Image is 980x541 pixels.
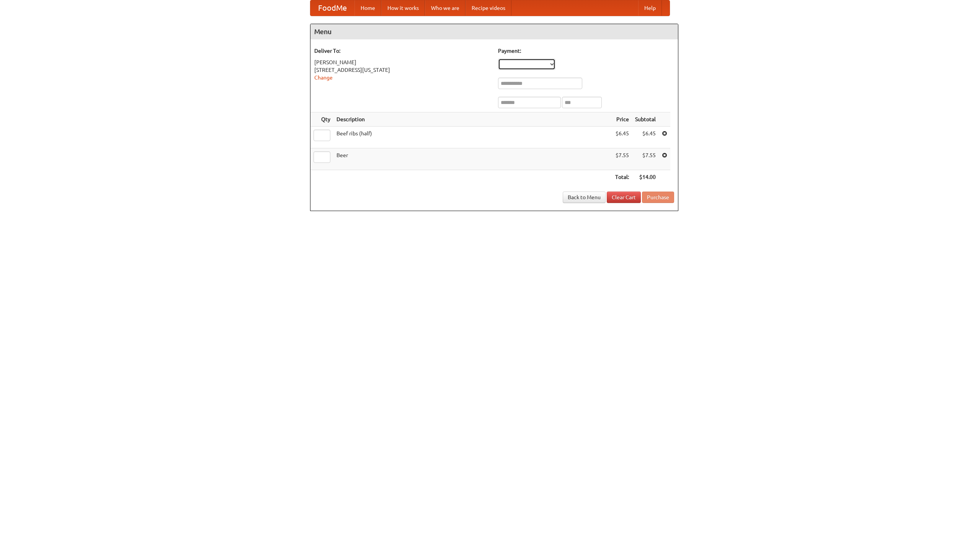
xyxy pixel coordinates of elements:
[314,66,490,74] div: [STREET_ADDRESS][US_STATE]
[498,47,674,55] h5: Payment:
[632,170,659,184] th: $14.00
[632,112,659,127] th: Subtotal
[310,24,678,39] h4: Menu
[607,192,641,203] a: Clear Cart
[314,75,333,81] a: Change
[563,192,606,203] a: Back to Menu
[632,127,659,148] td: $6.45
[333,112,612,127] th: Description
[642,192,674,203] button: Purchase
[638,0,662,16] a: Help
[612,148,632,170] td: $7.55
[310,0,354,16] a: FoodMe
[314,58,490,66] div: [PERSON_NAME]
[314,47,490,55] h5: Deliver To:
[612,170,632,184] th: Total:
[381,0,425,16] a: How it works
[425,0,465,16] a: Who we are
[310,112,333,127] th: Qty
[465,0,511,16] a: Recipe videos
[612,112,632,127] th: Price
[333,148,612,170] td: Beer
[354,0,381,16] a: Home
[333,127,612,148] td: Beef ribs (half)
[632,148,659,170] td: $7.55
[612,127,632,148] td: $6.45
